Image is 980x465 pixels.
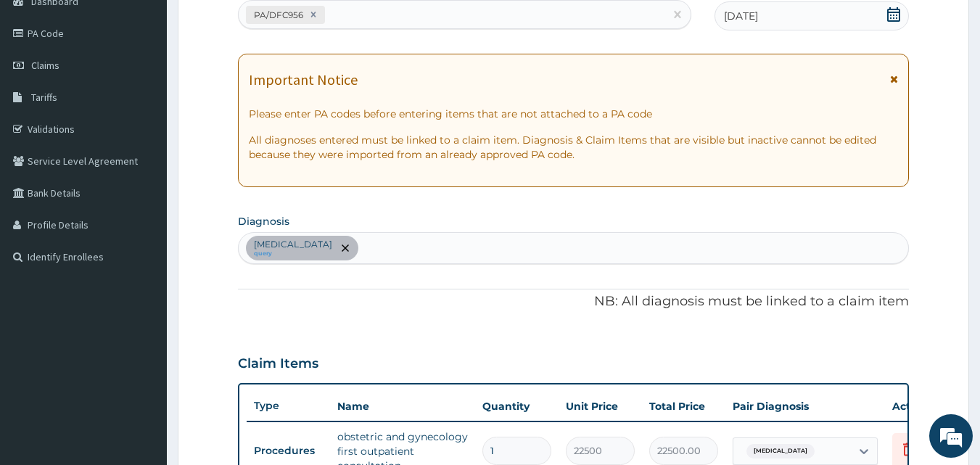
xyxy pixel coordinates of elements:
th: Unit Price [559,392,642,421]
textarea: Type your message and hit 'Enter' [7,310,276,361]
span: [DATE] [724,9,758,23]
span: Tariffs [31,91,57,104]
th: Pair Diagnosis [725,392,885,421]
th: Actions [885,392,958,421]
h1: Important Notice [249,72,358,88]
label: Diagnosis [238,214,289,229]
th: Type [247,392,330,419]
p: Please enter PA codes before entering items that are not attached to a PA code [249,107,899,121]
th: Name [330,392,475,421]
span: Claims [31,59,59,72]
div: Minimize live chat window [238,7,273,42]
span: remove selection option [339,242,352,255]
p: NB: All diagnosis must be linked to a claim item [238,292,910,311]
td: Procedures [247,437,330,464]
p: [MEDICAL_DATA] [254,239,332,250]
th: Quantity [475,392,559,421]
p: All diagnoses entered must be linked to a claim item. Diagnosis & Claim Items that are visible bu... [249,133,899,162]
th: Total Price [642,392,725,421]
div: Chat with us now [75,81,244,100]
img: d_794563401_company_1708531726252_794563401 [27,73,59,109]
div: PA/DFC956 [250,7,305,23]
small: query [254,250,332,258]
h3: Claim Items [238,356,318,372]
span: We're online! [84,140,200,287]
span: [MEDICAL_DATA] [746,444,815,458]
